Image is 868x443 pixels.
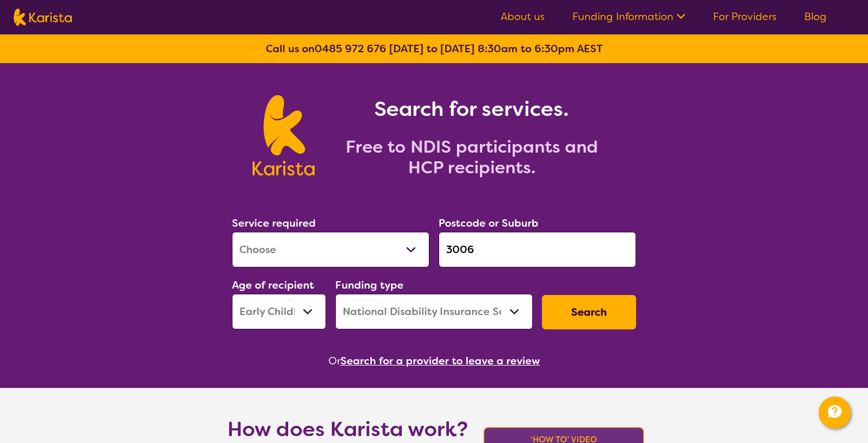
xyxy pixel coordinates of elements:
h2: Free to NDIS participants and HCP recipients. [328,137,615,178]
label: Age of recipient [232,278,314,292]
h1: How does Karista work? [227,415,468,443]
a: For Providers [713,10,777,24]
input: Type [439,232,636,267]
img: Karista logo [14,9,72,26]
label: Service required [232,216,316,230]
button: Search for a provider to leave a review [340,352,540,370]
a: Blog [804,10,827,24]
label: Funding type [335,278,404,292]
span: Or [328,352,340,370]
a: 0485 972 676 [315,42,386,56]
a: About us [501,10,545,24]
button: Search [542,295,636,329]
img: Karista logo [253,95,314,176]
h1: Search for services. [328,95,615,123]
a: Funding Information [572,10,685,24]
b: Call us on [DATE] to [DATE] 8:30am to 6:30pm AEST [266,42,603,56]
button: Channel Menu [819,397,851,429]
label: Postcode or Suburb [439,216,538,230]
